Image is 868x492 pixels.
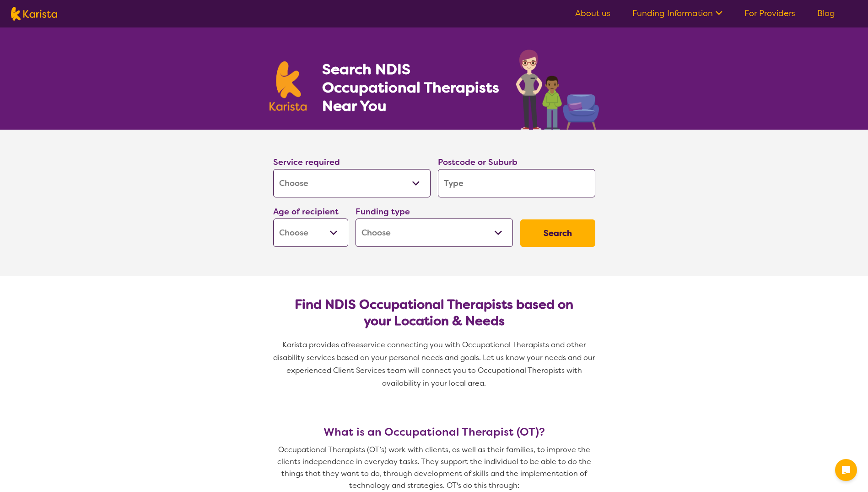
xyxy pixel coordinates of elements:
a: For Providers [744,8,795,19]
label: Service required [273,157,340,168]
img: occupational-therapy [516,49,599,130]
h1: Search NDIS Occupational Therapists Near You [322,60,500,115]
label: Postcode or Suburb [438,157,518,168]
h2: Find NDIS Occupational Therapists based on your Location & Needs [280,296,588,329]
a: Blog [817,8,835,19]
a: About us [575,8,610,19]
p: Occupational Therapists (OT’s) work with clients, as well as their families, to improve the clien... [270,444,599,492]
img: Karista logo [270,61,307,111]
span: service connecting you with Occupational Therapists and other disability services based on your p... [273,340,597,388]
label: Funding type [356,206,410,217]
h3: What is an Occupational Therapist (OT)? [270,426,599,438]
a: Funding Information [632,8,722,19]
span: Karista provides a [282,340,345,350]
span: free [345,340,360,350]
img: Karista logo [11,7,57,21]
label: Age of recipient [273,206,339,217]
input: Type [438,169,595,197]
button: Search [520,219,595,247]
